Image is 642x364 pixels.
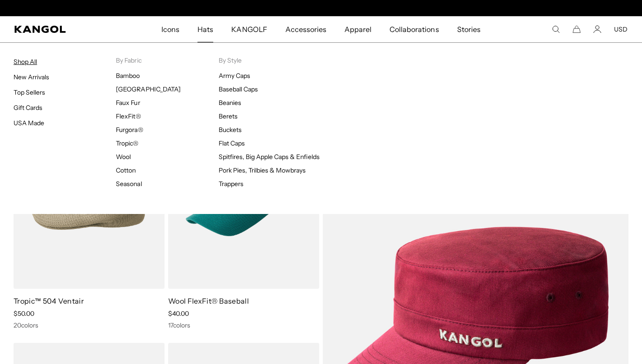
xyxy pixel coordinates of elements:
span: Icons [161,16,179,42]
a: Berets [219,112,238,120]
span: KANGOLF [231,16,267,42]
a: KANGOLF [222,16,276,42]
a: Kangol [14,26,106,33]
button: Cart [573,25,581,33]
a: Wool FlexFit® Baseball [168,296,249,305]
div: 20 colors [14,321,165,329]
a: Icons [152,16,188,42]
a: Beanies [219,99,241,107]
a: Flat Caps [219,139,245,147]
div: Announcement [228,5,414,12]
a: Gift Cards [14,104,42,112]
a: Cotton [116,166,136,174]
a: Tropic™ 504 Ventair [14,296,84,305]
span: Stories [457,16,481,42]
a: Stories [448,16,490,42]
span: Collaborations [390,16,439,42]
div: 17 colors [168,321,319,329]
span: Hats [197,16,213,42]
a: Shop All [14,58,37,66]
a: Account [593,25,601,33]
p: By Style [219,56,321,64]
a: New Arrivals [14,73,49,81]
a: Wool [116,153,131,161]
a: Tropic® [116,139,138,147]
a: Buckets [219,126,242,134]
a: Bamboo [116,72,140,80]
a: Accessories [276,16,335,42]
a: Trappers [219,180,243,188]
a: Pork Pies, Trilbies & Mowbrays [219,166,306,174]
a: USA Made [14,119,44,127]
a: Faux Fur [116,99,140,107]
a: [GEOGRAPHIC_DATA] [116,85,180,93]
slideshow-component: Announcement bar [228,5,414,12]
button: USD [614,25,628,33]
span: $40.00 [168,309,189,318]
a: Hats [188,16,222,42]
span: Accessories [285,16,326,42]
a: Apparel [335,16,381,42]
a: Top Sellers [14,88,45,96]
p: By Fabric [116,56,218,64]
a: Collaborations [381,16,448,42]
a: FlexFit® [116,112,141,120]
span: $50.00 [14,309,34,318]
summary: Search here [552,25,560,33]
a: Spitfires, Big Apple Caps & Enfields [219,153,320,161]
a: Furgora® [116,126,143,134]
a: Seasonal [116,180,142,188]
a: Baseball Caps [219,85,258,93]
a: Army Caps [219,72,250,80]
div: 2 of 2 [228,5,414,12]
span: Apparel [344,16,371,42]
